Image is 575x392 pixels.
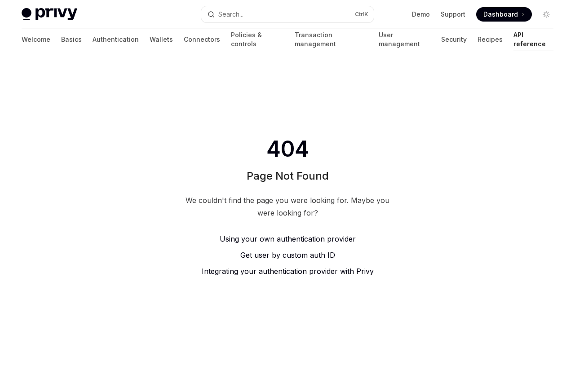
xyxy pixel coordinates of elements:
span: Dashboard [483,10,518,19]
a: Wallets [150,29,173,50]
div: Search... [218,9,243,20]
a: Dashboard [476,7,532,22]
button: Search...CtrlK [201,6,374,22]
a: Basics [61,29,82,50]
a: Security [441,29,467,50]
a: Policies & controls [231,29,284,50]
a: Recipes [478,29,503,50]
a: Support [441,10,465,19]
a: Demo [412,10,430,19]
a: Using your own authentication provider [181,233,394,244]
a: Get user by custom auth ID [181,250,394,260]
span: Using your own authentication provider [220,234,356,243]
a: Integrating your authentication provider with Privy [181,266,394,277]
button: Toggle dark mode [539,7,553,22]
a: User management [379,29,431,50]
h1: Page Not Found [247,169,329,183]
img: light logo [22,8,77,21]
span: Get user by custom auth ID [240,251,335,260]
span: 404 [265,137,311,162]
span: Ctrl K [355,11,368,18]
span: Integrating your authentication provider with Privy [202,267,374,276]
a: Transaction management [295,29,368,50]
a: Connectors [184,29,220,50]
a: API reference [513,29,553,50]
a: Authentication [93,29,139,50]
div: We couldn't find the page you were looking for. Maybe you were looking for? [181,194,394,219]
a: Welcome [22,29,50,50]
